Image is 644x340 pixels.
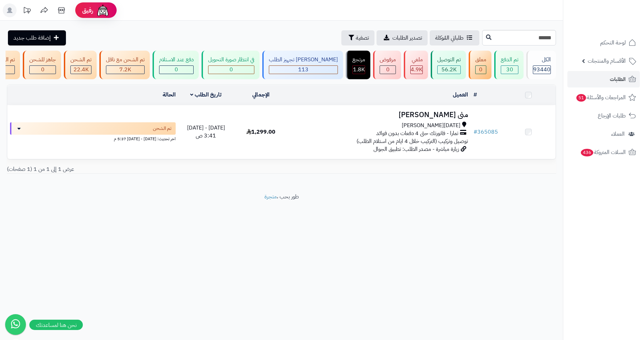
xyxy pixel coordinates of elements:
div: 22427 [71,66,91,74]
span: 51 [576,94,586,102]
span: 4.9K [411,65,422,74]
div: تم التوصيل [437,56,461,64]
button: تصفية [341,30,374,45]
div: 7223 [106,66,144,74]
span: 30 [506,65,513,74]
div: 0 [476,66,486,74]
a: الحالة [163,91,176,99]
span: تمارا - فاتورتك حتى 4 دفعات بدون فوائد [376,130,458,137]
div: 56217 [438,66,460,74]
span: 1.8K [353,65,365,74]
a: ملغي 4.9K [402,51,429,79]
a: #365085 [474,128,498,136]
div: 30 [501,66,518,74]
span: 436 [581,149,593,156]
a: في انتظار صورة التحويل 0 [200,51,261,79]
span: 56.2K [441,65,457,74]
div: مرتجع [352,56,365,64]
a: لوحة التحكم [567,34,640,51]
div: 1784 [353,66,365,74]
span: تصدير الطلبات [392,34,422,42]
span: إضافة طلب جديد [13,34,51,42]
a: دفع عند الاستلام 0 [151,51,200,79]
span: 0 [175,65,178,74]
span: 22.4K [74,65,89,74]
a: تم الشحن 22.4K [62,51,98,79]
div: تم الشحن [70,56,91,64]
a: السلات المتروكة436 [567,144,640,161]
span: طلباتي المُوكلة [435,34,464,42]
a: تم الشحن مع ناقل 7.2K [98,51,151,79]
span: المراجعات والأسئلة [576,93,626,102]
a: تصدير الطلبات [377,30,428,45]
span: الطلبات [610,74,626,84]
span: # [474,128,477,136]
span: تم الشحن [153,125,172,132]
div: 0 [208,66,254,74]
div: 0 [30,66,56,74]
div: جاهز للشحن [29,56,56,64]
div: 0 [380,66,396,74]
span: 7.2K [119,65,131,74]
div: 0 [159,66,193,74]
span: 0 [386,65,390,74]
a: إضافة طلب جديد [8,30,66,45]
a: تم الدفع 30 [493,51,525,79]
a: تم التوصيل 56.2K [429,51,467,79]
span: العملاء [611,129,625,139]
span: [DATE][PERSON_NAME] [402,122,460,130]
div: الكل [533,56,551,64]
a: معلق 0 [467,51,493,79]
a: مرفوض 0 [372,51,402,79]
a: مرتجع 1.8K [344,51,372,79]
span: 0 [41,65,45,74]
span: لوحة التحكم [600,38,626,48]
span: طلبات الإرجاع [598,111,626,121]
span: 0 [230,65,233,74]
span: الأقسام والمنتجات [588,56,626,66]
img: ai-face.png [96,3,110,17]
span: 113 [298,65,309,74]
span: زيارة مباشرة - مصدر الطلب: تطبيق الجوال [373,145,459,153]
a: تاريخ الطلب [190,91,222,99]
a: العميل [453,91,468,99]
span: 1,299.00 [246,128,275,136]
div: [PERSON_NAME] تجهيز الطلب [269,56,338,64]
span: السلات المتروكة [580,147,626,157]
a: # [474,91,477,99]
a: جاهز للشحن 0 [21,51,62,79]
div: مرفوض [380,56,396,64]
a: تحديثات المنصة [18,3,36,19]
a: الإجمالي [252,91,270,99]
div: تم الدفع [501,56,518,64]
span: توصيل وتركيب (التركيب خلال 4 ايام من استلام الطلب) [357,137,468,145]
div: تم الشحن مع ناقل [106,56,145,64]
a: الكل93440 [525,51,557,79]
div: معلق [475,56,486,64]
span: 93440 [533,65,550,74]
div: 4939 [411,66,422,74]
div: 113 [269,66,338,74]
a: طلبات الإرجاع [567,107,640,124]
a: الطلبات [567,71,640,87]
span: 0 [479,65,482,74]
span: تصفية [356,34,369,42]
span: [DATE] - [DATE] 3:41 ص [187,124,225,140]
span: رفيق [82,6,93,14]
div: دفع عند الاستلام [159,56,194,64]
a: [PERSON_NAME] تجهيز الطلب 113 [261,51,344,79]
a: طلباتي المُوكلة [430,30,479,45]
h3: منى [PERSON_NAME] [291,111,468,119]
a: متجرة [264,193,277,201]
a: العملاء [567,126,640,142]
div: ملغي [410,56,423,64]
div: اخر تحديث: [DATE] - [DATE] 5:37 م [10,135,176,142]
a: المراجعات والأسئلة51 [567,89,640,106]
div: في انتظار صورة التحويل [208,56,254,64]
div: عرض 1 إلى 1 من 1 (1 صفحات) [2,165,282,173]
